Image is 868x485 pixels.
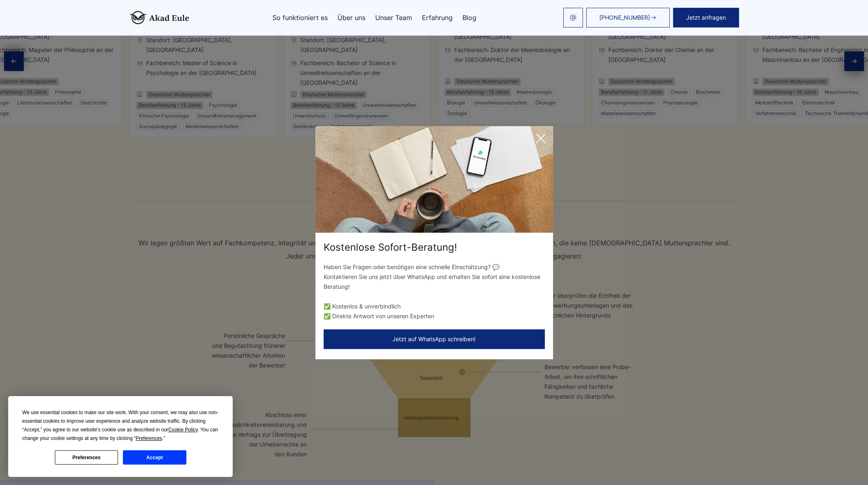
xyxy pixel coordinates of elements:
[324,262,545,292] p: Haben Sie Fragen oder benötigen eine schnelle Einschätzung? 💬 Kontaktieren Sie uns jetzt über Wha...
[324,301,545,311] li: ✅ Kostenlos & unverbindlich
[55,450,118,465] button: Preferences
[22,408,219,443] div: We use essential cookies to make our site work. With your consent, we may also use non-essential ...
[673,8,739,27] button: Jetzt anfragen
[324,329,545,349] button: Jetzt auf WhatsApp schreiben!
[422,14,453,21] a: Erfahrung
[599,14,650,21] span: [PHONE_NUMBER]
[570,14,576,21] img: email
[315,241,553,254] div: Kostenlose Sofort-Beratung!
[462,14,476,21] a: Blog
[123,450,186,465] button: Accept
[129,11,189,24] img: logo
[338,14,365,21] a: Über uns
[168,427,198,433] span: Cookie Policy
[324,311,545,321] li: ✅ Direkte Antwort von unseren Experten
[315,126,553,233] img: exit
[272,14,328,21] a: So funktioniert es
[375,14,412,21] a: Unser Team
[136,435,162,441] span: Preferences
[8,396,233,477] div: Cookie Consent Prompt
[586,8,670,27] a: [PHONE_NUMBER]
